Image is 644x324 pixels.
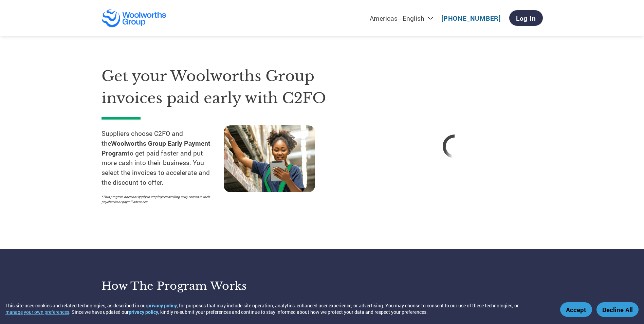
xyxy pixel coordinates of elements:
h3: How the program works [102,279,314,293]
p: Suppliers choose C2FO and the to get paid faster and put more cash into their business. You selec... [102,129,224,187]
img: Woolworths Group [102,9,167,28]
img: supply chain worker [224,125,315,192]
button: manage your own preferences [5,309,69,315]
a: privacy policy [129,309,158,315]
h1: Get your Woolworths Group invoices paid early with C2FO [102,65,346,109]
div: This site uses cookies and related technologies, as described in our , for purposes that may incl... [5,302,550,315]
a: [PHONE_NUMBER] [441,14,501,22]
button: Accept [560,302,592,317]
a: Log In [509,10,543,26]
a: privacy policy [147,302,177,309]
strong: Woolworths Group Early Payment Program [102,139,210,157]
button: Decline All [596,302,639,317]
p: *This program does not apply to employees seeking early access to their paychecks or payroll adva... [102,194,217,204]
